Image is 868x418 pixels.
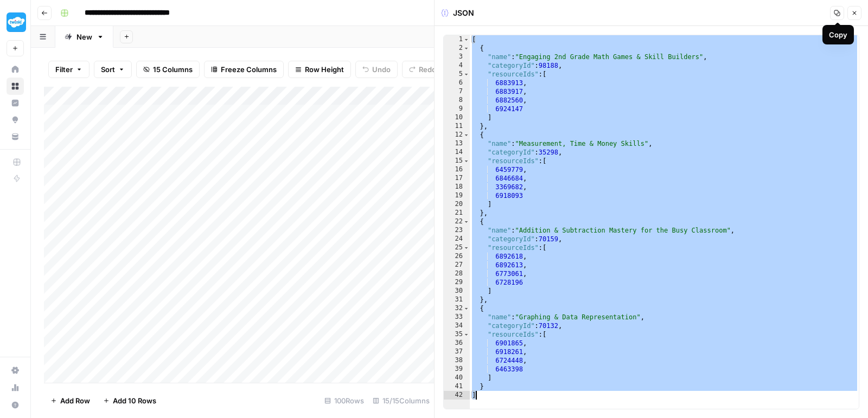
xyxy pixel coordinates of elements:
[463,70,469,79] span: Toggle code folding, rows 5 through 10
[444,391,470,400] div: 42
[444,348,470,356] div: 37
[444,87,470,96] div: 7
[402,61,443,78] button: Redo
[444,226,470,235] div: 23
[55,64,73,75] span: Filter
[444,321,470,330] div: 34
[444,365,470,374] div: 39
[463,217,469,226] span: Toggle code folding, rows 22 through 31
[444,79,470,87] div: 6
[368,392,434,409] div: 15/15 Columns
[444,209,470,217] div: 21
[7,362,24,379] a: Settings
[463,131,469,139] span: Toggle code folding, rows 12 through 21
[7,111,24,128] a: Opportunities
[355,61,398,78] button: Undo
[463,243,469,252] span: Toggle code folding, rows 25 through 30
[444,96,470,105] div: 8
[444,374,470,382] div: 40
[97,392,163,409] button: Add 10 Rows
[94,61,132,78] button: Sort
[463,157,469,165] span: Toggle code folding, rows 15 through 20
[101,64,115,75] span: Sort
[441,8,474,18] div: JSON
[7,61,24,78] a: Home
[444,243,470,252] div: 25
[444,183,470,191] div: 18
[463,304,469,313] span: Toggle code folding, rows 32 through 41
[444,269,470,278] div: 28
[444,235,470,243] div: 24
[444,278,470,287] div: 29
[444,191,470,200] div: 19
[444,148,470,157] div: 14
[444,261,470,269] div: 27
[444,304,470,313] div: 32
[444,200,470,209] div: 20
[305,64,344,75] span: Row Height
[153,64,193,75] span: 15 Columns
[372,64,391,75] span: Undo
[444,174,470,183] div: 17
[419,64,436,75] span: Redo
[113,395,156,406] span: Add 10 Rows
[444,61,470,70] div: 4
[463,330,469,339] span: Toggle code folding, rows 35 through 40
[55,26,113,48] a: New
[7,94,24,112] a: Insights
[7,78,24,95] a: Browse
[444,44,470,53] div: 2
[44,392,97,409] button: Add Row
[444,382,470,391] div: 41
[444,287,470,295] div: 30
[444,165,470,174] div: 16
[7,379,24,396] a: Usage
[444,313,470,321] div: 33
[48,61,90,78] button: Filter
[444,105,470,113] div: 9
[76,31,92,42] div: New
[7,12,26,32] img: Twinkl Logo
[444,131,470,139] div: 12
[444,217,470,226] div: 22
[444,113,470,122] div: 10
[444,356,470,365] div: 38
[221,64,277,75] span: Freeze Columns
[444,122,470,131] div: 11
[444,139,470,148] div: 13
[444,53,470,61] div: 3
[444,295,470,304] div: 31
[444,35,470,44] div: 1
[7,9,24,36] button: Workspace: Twinkl
[444,252,470,261] div: 26
[288,61,351,78] button: Row Height
[60,395,90,406] span: Add Row
[136,61,200,78] button: 15 Columns
[7,128,24,145] a: Your Data
[444,70,470,79] div: 5
[320,392,368,409] div: 100 Rows
[444,157,470,165] div: 15
[204,61,284,78] button: Freeze Columns
[444,330,470,339] div: 35
[463,44,469,53] span: Toggle code folding, rows 2 through 11
[7,396,24,414] button: Help + Support
[463,35,469,44] span: Toggle code folding, rows 1 through 42
[444,339,470,348] div: 36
